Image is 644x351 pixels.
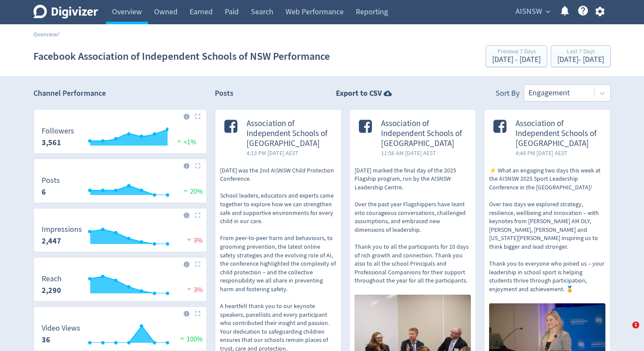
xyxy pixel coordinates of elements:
svg: Posts 6 [37,176,203,199]
dt: Posts [42,175,60,185]
span: <1% [175,138,196,146]
strong: 2,447 [42,236,61,246]
span: 4:13 PM [DATE] AEST [246,149,332,157]
strong: 6 [42,187,46,197]
strong: 3,561 [42,137,61,148]
h2: Posts [215,88,233,101]
button: Previous 7 Days[DATE] - [DATE] [486,45,547,67]
strong: 36 [42,335,50,345]
span: Association of Independent Schools of [GEOGRAPHIC_DATA] [381,119,467,148]
img: negative-performance.svg [185,286,194,292]
svg: Video Views 36 [37,324,203,347]
div: Sort By [496,88,519,101]
strong: 2,290 [42,285,61,296]
span: / [57,30,59,38]
span: Association of Independent Schools of [GEOGRAPHIC_DATA] [246,119,332,148]
img: positive-performance.svg [181,187,190,194]
div: [DATE] - [DATE] [492,56,541,64]
div: Previous 7 Days [492,49,541,56]
button: Last 7 Days[DATE]- [DATE] [551,45,611,67]
img: positive-performance.svg [178,335,187,341]
img: Placeholder [195,163,200,169]
span: 20% [181,187,203,196]
svg: Reach 2,290 [37,275,203,298]
span: Association of Independent Schools of [GEOGRAPHIC_DATA] [516,119,601,148]
dt: Impressions [42,224,82,234]
svg: Followers 3,561 [37,127,203,150]
a: Overview [33,30,57,38]
img: Placeholder [195,212,200,218]
span: 3% [185,236,203,245]
div: Last 7 Days [557,49,604,56]
dt: Followers [42,126,74,136]
span: 4:48 PM [DATE] AEST [516,149,601,157]
h1: Facebook Association of Independent Schools of NSW Performance [33,42,330,70]
span: 1 [632,322,639,328]
img: Placeholder [195,311,200,316]
span: expand_more [544,8,552,16]
span: 100% [178,335,203,344]
dt: Reach [42,274,62,284]
img: negative-performance.svg [185,236,194,243]
div: [DATE] - [DATE] [557,56,604,64]
span: AISNSW [516,5,542,19]
p: ⚡ What an engaging two days this week at the AISNSW 2025 Sport Leadership Conference in the [GEOG... [489,166,605,294]
button: AISNSW [513,5,552,19]
svg: Impressions 2,447 [37,225,203,248]
p: [DATE] marked the final day of the 2025 Flagship program, run by the AISNSW Leadership Centre. Ov... [355,166,471,285]
img: Placeholder [195,261,200,267]
iframe: Intercom live chat [614,322,635,342]
span: 3% [185,286,203,294]
img: Placeholder [195,114,200,119]
dt: Video Views [42,323,80,333]
span: 11:56 AM [DATE] AEST [381,149,467,157]
h2: Channel Performance [33,88,207,99]
img: positive-performance.svg [175,138,184,144]
strong: Export to CSV [336,88,382,99]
